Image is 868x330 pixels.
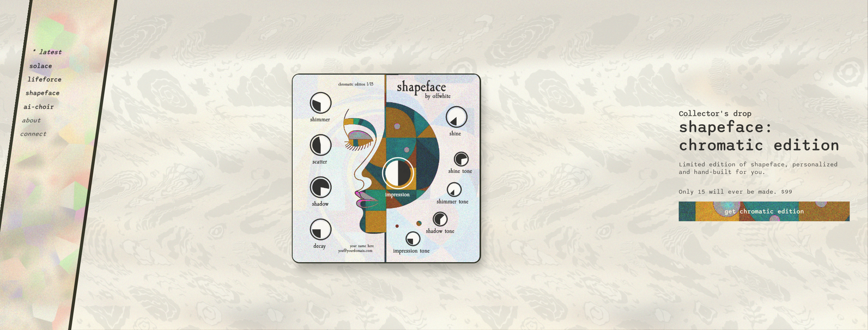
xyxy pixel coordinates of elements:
button: lifeforce [27,76,62,83]
p: Limited edition of shapeface, personalized and hand-built for you. [679,161,850,176]
button: solace [29,62,53,70]
h3: Collector's drop [679,109,751,118]
button: connect [19,130,47,138]
a: get chromatic edition [679,202,850,221]
button: shapeface [25,89,60,97]
p: Only 15 will ever be made. $99 [679,188,792,195]
button: * latest [31,48,62,56]
button: about [21,117,41,124]
h2: shapeface: chromatic edition [679,118,850,155]
img: shapeface collectors [292,74,481,263]
button: ai-choir [23,103,55,111]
